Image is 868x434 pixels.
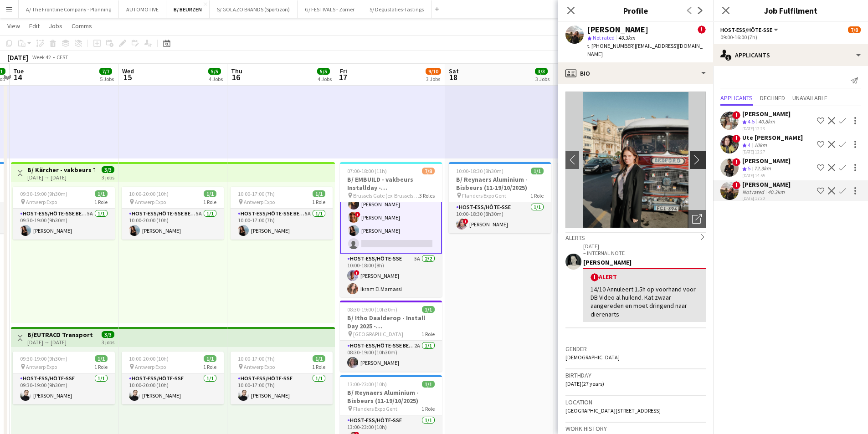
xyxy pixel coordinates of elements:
[742,149,803,155] div: [DATE] 12:27
[27,166,95,174] h3: B/ Kärcher - vakbeurs Transport & Logistics - [GEOGRAPHIC_DATA] Expo (14+16/10/25)
[742,189,766,195] div: Not rated
[19,0,119,18] button: A/ The Frontline Company - Planning
[99,68,112,75] span: 7/7
[26,20,43,32] a: Edit
[20,190,67,197] span: 09:30-19:00 (9h30m)
[447,72,459,82] span: 18
[208,68,221,75] span: 5/5
[531,168,544,174] span: 1/1
[565,232,706,242] div: Alerts
[122,67,134,75] span: Wed
[742,195,791,201] div: [DATE] 17:30
[732,111,740,119] span: !
[565,380,604,387] span: [DATE] (27 years)
[231,67,242,75] span: Thu
[748,142,750,148] span: 4
[742,180,791,189] div: [PERSON_NAME]
[12,72,24,82] span: 14
[742,133,803,142] div: Ute [PERSON_NAME]
[748,165,750,172] span: 5
[354,270,360,276] span: !
[587,26,648,34] div: [PERSON_NAME]
[135,199,166,205] span: Antwerp Expo
[135,363,166,370] span: Antwerp Expo
[340,181,442,254] app-card-role: Host-ess/Hôte-sse5A3/409:00-16:00 (7h)[PERSON_NAME]![PERSON_NAME][PERSON_NAME]
[313,190,325,197] span: 1/1
[68,20,96,32] a: Comms
[421,405,435,412] span: 1 Role
[422,381,435,388] span: 1/1
[231,373,333,404] app-card-role: Host-ess/Hôte-sse1/110:00-17:00 (7h)[PERSON_NAME]
[340,314,442,330] h3: B/ Itho Daalderop - Install Day 2025 - [GEOGRAPHIC_DATA]
[463,219,468,224] span: !
[353,405,397,412] span: Flanders Expo Gent
[587,42,635,49] span: t. [PHONE_NUMBER]
[591,273,699,281] div: Alert
[742,110,791,118] div: [PERSON_NAME]
[449,67,459,75] span: Sat
[353,331,403,337] span: [GEOGRAPHIC_DATA]
[340,341,442,372] app-card-role: Host-ess/Hôte-sse Beurs - Foire2A1/108:30-19:00 (10h30m)[PERSON_NAME]
[688,210,706,228] div: Open photos pop-in
[449,162,551,233] app-job-card: 10:00-18:30 (8h30m)1/1B/ Reynaers Aluminium - Bisbeurs (11-19/10/2025) Flanders Expo Gent1 RoleHo...
[29,22,40,30] span: Edit
[340,67,347,75] span: Fri
[7,22,20,30] span: View
[565,371,706,379] h3: Birthday
[26,363,57,370] span: Antwerp Expo
[565,92,706,228] img: Crew avatar or photo
[766,189,786,195] div: 40.3km
[558,67,569,75] span: Sun
[122,209,224,240] app-card-role: Host-ess/Hôte-sse Beurs - Foire5A1/110:00-20:00 (10h)[PERSON_NAME]
[587,42,703,57] span: | [EMAIL_ADDRESS][DOMAIN_NAME]
[102,331,114,338] span: 3/3
[565,354,620,361] span: [DEMOGRAPHIC_DATA]
[456,168,503,174] span: 10:00-18:30 (8h30m)
[94,363,108,370] span: 1 Role
[231,209,333,240] app-card-role: Host-ess/Hôte-sse Beurs - Foire5A1/110:00-17:00 (7h)[PERSON_NAME]
[419,192,435,199] span: 3 Roles
[558,162,660,233] app-job-card: 10:00-18:30 (8h30m)1/1B/ Reynaers Aluminium - Bisbeurs (11-19/10/2025) Flanders Expo Gent1 RoleHo...
[238,190,275,197] span: 10:00-17:00 (7h)
[45,20,66,32] a: Jobs
[119,0,166,18] button: AUTOMOTIVE
[244,363,275,370] span: Antwerp Expo
[558,202,660,233] app-card-role: Host-ess/Hôte-sse1/110:00-18:30 (8h30m)![PERSON_NAME]
[565,398,706,406] h3: Location
[565,424,706,433] h3: Work history
[209,76,223,82] div: 4 Jobs
[748,118,755,125] span: 4.5
[13,352,115,404] app-job-card: 09:30-19:00 (9h30m)1/1 Antwerp Expo1 RoleHost-ess/Hôte-sse1/109:30-19:00 (9h30m)[PERSON_NAME]
[760,95,785,101] span: Declined
[4,20,24,32] a: View
[27,174,95,181] div: [DATE] → [DATE]
[340,301,442,372] div: 08:30-19:00 (10h30m)1/1B/ Itho Daalderop - Install Day 2025 - [GEOGRAPHIC_DATA] [GEOGRAPHIC_DATA]...
[426,68,441,75] span: 9/10
[231,352,333,404] app-job-card: 10:00-17:00 (7h)1/1 Antwerp Expo1 RoleHost-ess/Hôte-sse1/110:00-17:00 (7h)[PERSON_NAME]
[313,355,325,362] span: 1/1
[298,0,362,18] button: G/ FESTIVALS - Zomer
[720,95,753,101] span: Applicants
[565,345,706,353] h3: Gender
[752,165,773,173] div: 72.3km
[238,355,275,362] span: 10:00-17:00 (7h)
[30,54,53,61] span: Week 42
[95,355,108,362] span: 1/1
[312,363,325,370] span: 1 Role
[732,181,740,189] span: !
[100,76,114,82] div: 5 Jobs
[583,258,706,266] div: [PERSON_NAME]
[565,407,661,414] span: [GEOGRAPHIC_DATA][STREET_ADDRESS]
[720,26,780,33] button: Host-ess/Hôte-sse
[13,187,115,240] app-job-card: 09:30-19:00 (9h30m)1/1 Antwerp Expo1 RoleHost-ess/Hôte-sse Beurs - Foire5A1/109:30-19:00 (9h30m)[...
[317,68,330,75] span: 5/5
[347,168,387,174] span: 07:00-18:00 (11h)
[752,142,769,149] div: 10km
[530,192,544,199] span: 1 Role
[340,162,442,297] app-job-card: 07:00-18:00 (11h)7/8B/ EMBUILD - vakbeurs Installday - [GEOGRAPHIC_DATA] Brussels Gate (ex-Brusse...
